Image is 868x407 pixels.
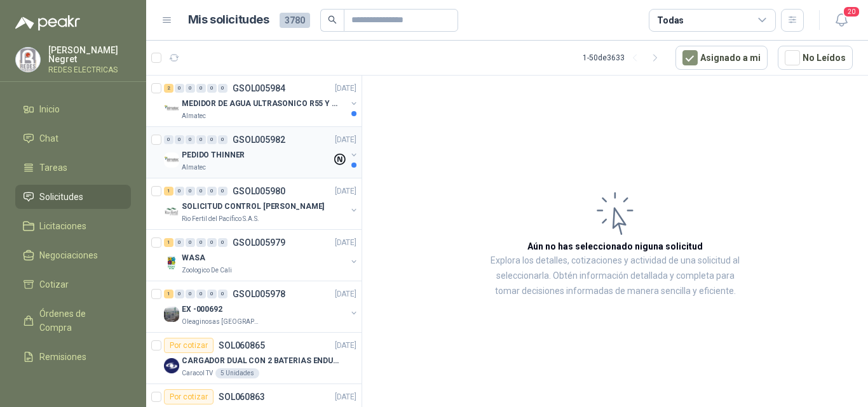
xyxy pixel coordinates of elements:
[778,46,853,70] button: No Leídos
[175,84,184,93] div: 0
[196,238,206,247] div: 0
[233,187,285,196] p: GSOL005980
[164,255,179,270] img: Company Logo
[218,187,227,196] div: 0
[39,277,69,291] span: Cotizar
[233,290,285,298] p: GSOL005978
[48,46,131,63] p: [PERSON_NAME] Negret
[164,84,173,93] div: 2
[489,253,741,299] p: Explora los detalles, cotizaciones y actividad de una solicitud al seleccionarla. Obtén informaci...
[233,84,285,93] p: GSOL005984
[527,239,703,253] h3: Aún no has seleccionado niguna solicitud
[233,135,285,144] p: GSOL005982
[175,290,184,298] div: 0
[219,341,265,350] p: SOL060865
[675,46,768,70] button: Asignado a mi
[207,238,217,247] div: 0
[186,238,195,247] div: 0
[218,135,227,144] div: 0
[182,149,245,161] p: PEDIDO THINNER
[164,389,214,404] div: Por cotizar
[182,163,206,173] p: Almatec
[15,156,131,180] a: Tareas
[15,272,131,297] a: Cotizar
[335,340,356,352] p: [DATE]
[164,307,179,322] img: Company Logo
[164,183,359,224] a: 1 0 0 0 0 0 GSOL005980[DATE] Company LogoSOLICITUD CONTROL [PERSON_NAME]Rio Fertil del Pacífico S...
[186,290,195,298] div: 0
[15,214,131,238] a: Licitaciones
[164,101,179,116] img: Company Logo
[48,66,131,74] p: REDES ELECTRICAS
[164,187,173,196] div: 1
[182,201,324,213] p: SOLICITUD CONTROL [PERSON_NAME]
[335,83,356,95] p: [DATE]
[164,290,173,298] div: 1
[328,15,337,24] span: search
[164,338,214,353] div: Por cotizar
[39,219,86,233] span: Licitaciones
[207,135,217,144] div: 0
[186,187,195,196] div: 0
[657,13,684,27] div: Todas
[335,185,356,197] p: [DATE]
[196,84,206,93] div: 0
[207,290,217,298] div: 0
[335,134,356,146] p: [DATE]
[15,243,131,267] a: Negociaciones
[182,304,222,316] p: EX -000692
[186,84,195,93] div: 0
[39,131,58,145] span: Chat
[335,237,356,249] p: [DATE]
[182,111,206,121] p: Almatec
[335,391,356,403] p: [DATE]
[146,333,362,384] a: Por cotizarSOL060865[DATE] Company LogoCARGADOR DUAL CON 2 BATERIAS ENDURO GO PROCaracol TV5 Unid...
[15,185,131,209] a: Solicitudes
[39,350,86,364] span: Remisiones
[207,187,217,196] div: 0
[186,135,195,144] div: 0
[175,238,184,247] div: 0
[182,317,262,327] p: Oleaginosas [GEOGRAPHIC_DATA][PERSON_NAME]
[164,135,173,144] div: 0
[219,392,265,401] p: SOL060863
[207,84,217,93] div: 0
[39,102,60,116] span: Inicio
[164,132,359,173] a: 0 0 0 0 0 0 GSOL005982[DATE] Company LogoPEDIDO THINNERAlmatec
[280,13,310,28] span: 3780
[15,15,80,30] img: Logo peakr
[182,252,205,264] p: WASA
[164,238,173,247] div: 1
[583,48,665,68] div: 1 - 50 de 3633
[164,235,359,276] a: 1 0 0 0 0 0 GSOL005979[DATE] Company LogoWASAZoologico De Cali
[164,152,179,168] img: Company Logo
[175,187,184,196] div: 0
[182,355,340,367] p: CARGADOR DUAL CON 2 BATERIAS ENDURO GO PRO
[196,135,206,144] div: 0
[175,135,184,144] div: 0
[182,214,259,224] p: Rio Fertil del Pacífico S.A.S.
[843,6,860,18] span: 20
[15,345,131,369] a: Remisiones
[164,286,359,327] a: 1 0 0 0 0 0 GSOL005978[DATE] Company LogoEX -000692Oleaginosas [GEOGRAPHIC_DATA][PERSON_NAME]
[215,368,259,378] div: 5 Unidades
[182,368,213,378] p: Caracol TV
[164,81,359,121] a: 2 0 0 0 0 0 GSOL005984[DATE] Company LogoMEDIDOR DE AGUA ULTRASONICO R55 Y R800Almatec
[182,98,340,110] p: MEDIDOR DE AGUA ULTRASONICO R55 Y R800
[164,204,179,219] img: Company Logo
[164,358,179,373] img: Company Logo
[830,9,853,32] button: 20
[15,374,131,398] a: Configuración
[233,238,285,247] p: GSOL005979
[182,265,232,276] p: Zoologico De Cali
[196,187,206,196] div: 0
[218,238,227,247] div: 0
[39,161,67,175] span: Tareas
[39,307,119,335] span: Órdenes de Compra
[196,290,206,298] div: 0
[39,190,83,204] span: Solicitudes
[39,248,98,262] span: Negociaciones
[15,302,131,340] a: Órdenes de Compra
[188,11,269,29] h1: Mis solicitudes
[218,84,227,93] div: 0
